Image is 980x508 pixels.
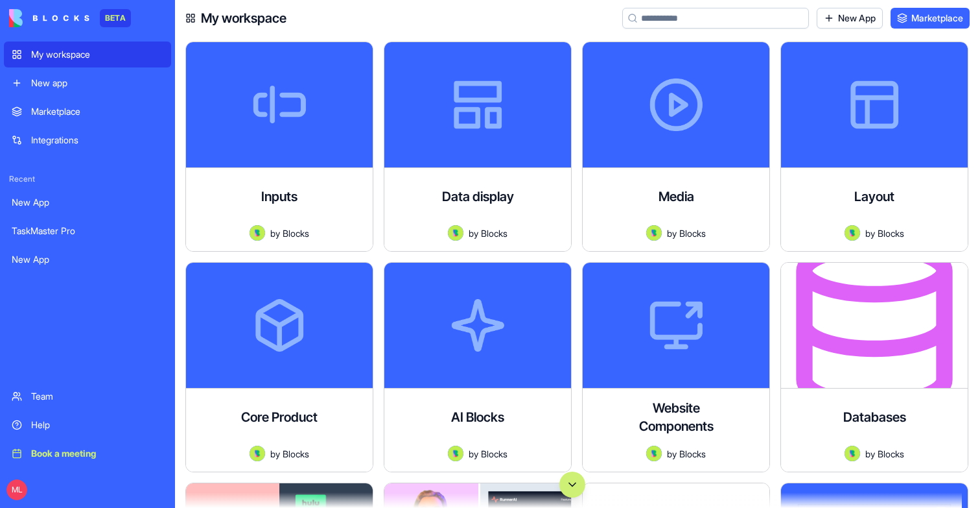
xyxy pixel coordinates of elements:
[250,446,265,461] img: Avatar
[582,42,770,252] a: MediaAvatarbyBlocks
[559,472,585,498] button: Scroll to bottom
[4,174,171,184] span: Recent
[845,446,860,461] img: Avatar
[4,412,171,438] a: Help
[201,9,286,27] h4: My workspace
[6,479,27,500] span: ML
[31,418,163,431] div: Help
[448,225,463,241] img: Avatar
[270,447,280,461] span: by
[469,226,478,240] span: by
[624,399,728,435] h4: Website Components
[12,253,163,266] div: New App
[4,441,171,466] a: Book a meeting
[865,226,875,240] span: by
[31,48,163,61] div: My workspace
[667,226,677,240] span: by
[100,9,131,27] div: BETA
[843,408,906,426] h4: Databases
[780,42,968,252] a: LayoutAvatarbyBlocks
[241,408,318,426] h4: Core Product
[185,262,373,472] a: Core ProductAvatarbyBlocks
[283,226,309,240] span: Blocks
[31,390,163,403] div: Team
[646,225,662,241] img: Avatar
[4,70,171,96] a: New app
[261,187,297,206] h4: Inputs
[817,8,883,29] a: New App
[679,447,706,461] span: Blocks
[384,262,572,472] a: AI BlocksAvatarbyBlocks
[582,262,770,472] a: Website ComponentsAvatarbyBlocks
[9,9,131,27] a: BETA
[679,226,706,240] span: Blocks
[31,134,163,147] div: Integrations
[9,9,89,27] img: logo
[878,447,904,461] span: Blocks
[667,447,677,461] span: by
[250,225,265,241] img: Avatar
[31,105,163,118] div: Marketplace
[283,447,309,461] span: Blocks
[12,196,163,209] div: New App
[659,187,694,206] h4: Media
[31,447,163,460] div: Book a meeting
[4,189,171,215] a: New App
[646,446,662,461] img: Avatar
[878,226,904,240] span: Blocks
[270,226,280,240] span: by
[865,447,875,461] span: by
[481,226,507,240] span: Blocks
[384,42,572,252] a: Data displayAvatarbyBlocks
[4,127,171,153] a: Integrations
[442,187,514,206] h4: Data display
[4,247,171,272] a: New App
[4,218,171,244] a: TaskMaster Pro
[451,408,504,426] h4: AI Blocks
[31,77,163,90] div: New app
[448,446,463,461] img: Avatar
[780,262,968,472] a: DatabasesAvatarbyBlocks
[481,447,507,461] span: Blocks
[4,383,171,409] a: Team
[4,99,171,125] a: Marketplace
[4,42,171,67] a: My workspace
[185,42,373,252] a: InputsAvatarbyBlocks
[845,225,860,241] img: Avatar
[469,447,478,461] span: by
[891,8,970,29] a: Marketplace
[12,224,163,237] div: TaskMaster Pro
[854,187,894,206] h4: Layout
